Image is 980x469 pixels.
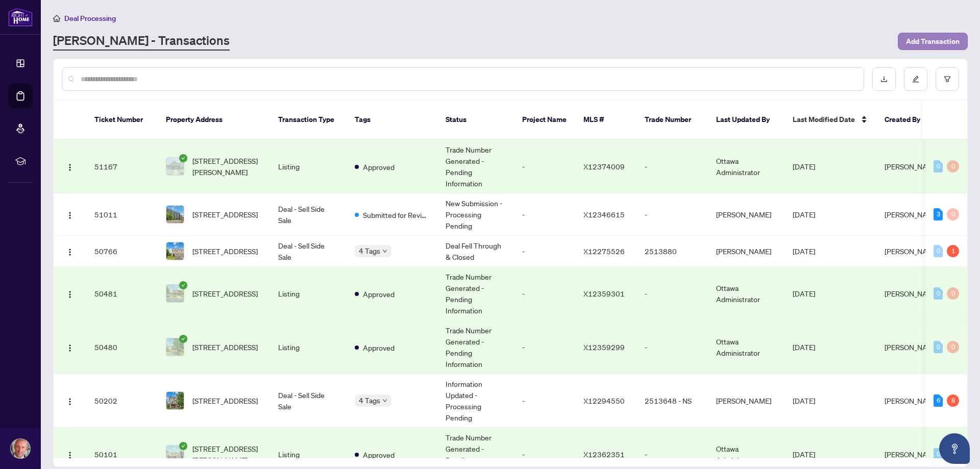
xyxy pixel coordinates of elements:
div: 0 [947,287,959,300]
td: - [514,236,575,267]
img: Logo [66,398,74,406]
img: Logo [66,163,74,171]
td: Ottawa Administrator [708,140,785,193]
span: check-circle [179,335,187,343]
img: tab_keywords_by_traffic_grey.svg [102,59,110,67]
div: Domain: [PERSON_NAME][DOMAIN_NAME] [27,27,169,35]
td: - [636,140,708,193]
th: Trade Number [636,100,708,140]
span: Last Modified Date [793,114,855,125]
div: 0 [934,160,943,172]
td: 50481 [86,267,158,320]
td: 50202 [86,374,158,428]
img: thumbnail-img [166,392,184,409]
td: New Submission - Processing Pending [437,193,514,236]
td: Ottawa Administrator [708,320,785,374]
span: check-circle [179,281,187,289]
button: Logo [62,158,78,175]
img: Logo [66,211,74,219]
span: [STREET_ADDRESS] [192,245,258,257]
img: thumbnail-img [166,206,184,223]
td: [PERSON_NAME] [708,193,785,236]
span: X12275526 [583,246,625,256]
div: 3 [934,208,943,220]
span: [STREET_ADDRESS][PERSON_NAME] [192,155,262,178]
span: X12359299 [583,342,625,352]
td: Trade Number Generated - Pending Information [437,320,514,374]
span: [DATE] [793,162,815,171]
span: Submitted for Review [363,209,429,220]
th: Status [437,100,514,140]
td: - [514,374,575,428]
span: 4 Tags [359,245,380,257]
span: X12346615 [583,210,625,219]
span: [PERSON_NAME] [885,396,940,405]
div: 0 [934,287,943,300]
td: - [514,267,575,320]
span: X12362351 [583,450,625,459]
td: 50766 [86,236,158,267]
img: thumbnail-img [166,446,184,463]
td: - [514,193,575,236]
button: Logo [62,285,78,302]
img: Profile Icon [11,439,30,458]
div: 0 [947,208,959,220]
span: Approved [363,449,395,460]
span: [PERSON_NAME] [885,450,940,459]
img: thumbnail-img [166,158,184,175]
div: Keywords by Traffic [113,60,172,67]
span: [DATE] [793,210,815,219]
span: check-circle [179,154,187,162]
span: down [382,398,387,403]
span: edit [912,76,919,83]
img: Logo [66,451,74,459]
span: [STREET_ADDRESS] [192,395,258,406]
div: Domain Overview [39,60,91,67]
span: filter [944,76,951,83]
span: [STREET_ADDRESS][PERSON_NAME] [192,443,262,465]
span: [DATE] [793,246,815,256]
button: Logo [62,206,78,223]
span: Add Transaction [906,33,960,50]
td: Deal - Sell Side Sale [270,374,347,428]
button: Logo [62,243,78,259]
button: filter [936,67,959,91]
img: thumbnail-img [166,242,184,260]
span: Deal Processing [64,14,116,23]
button: Open asap [939,433,970,464]
td: Deal - Sell Side Sale [270,236,347,267]
span: X12294550 [583,396,625,405]
span: [DATE] [793,289,815,298]
td: - [636,267,708,320]
div: 0 [934,245,943,257]
img: thumbnail-img [166,285,184,302]
td: - [514,320,575,374]
img: thumbnail-img [166,338,184,356]
span: [PERSON_NAME] [885,289,940,298]
td: - [636,193,708,236]
img: Logo [66,248,74,256]
td: 51167 [86,140,158,193]
span: [PERSON_NAME] [885,162,940,171]
span: Approved [363,288,395,300]
th: Tags [347,100,437,140]
img: logo_orange.svg [16,16,24,24]
div: v 4.0.25 [29,16,50,24]
th: Transaction Type [270,100,347,140]
th: Ticket Number [86,100,158,140]
span: X12359301 [583,289,625,298]
span: down [382,249,387,254]
td: [PERSON_NAME] [708,236,785,267]
button: Add Transaction [898,33,968,50]
span: Approved [363,342,395,353]
td: Listing [270,320,347,374]
span: check-circle [179,442,187,450]
span: [PERSON_NAME] [885,210,940,219]
div: 8 [947,394,959,407]
td: - [636,320,708,374]
td: Listing [270,267,347,320]
a: [PERSON_NAME] - Transactions [53,32,230,51]
button: Logo [62,446,78,462]
div: 6 [934,394,943,407]
img: tab_domain_overview_orange.svg [28,59,36,67]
